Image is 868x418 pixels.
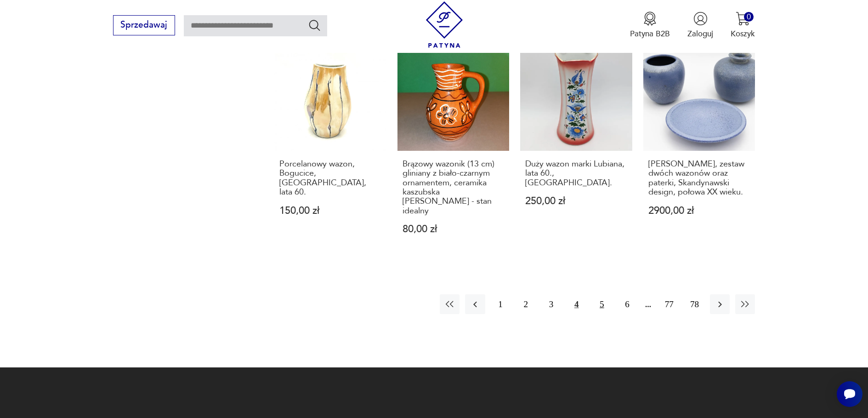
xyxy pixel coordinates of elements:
button: 77 [659,294,679,314]
button: 2 [516,294,536,314]
p: Patyna B2B [630,29,670,39]
img: Ikonka użytkownika [693,11,708,26]
p: 2900,00 zł [648,206,750,216]
h3: Duży wazon marki Lubiana, lata 60., [GEOGRAPHIC_DATA]. [525,160,627,188]
button: 1 [491,294,511,314]
img: Ikona koszyka [736,11,750,26]
h3: [PERSON_NAME], zestaw dwóch wazonów oraz paterki, Skandynawski design, połowa XX wieku. [648,160,750,197]
a: Sprzedawaj [113,22,175,29]
p: Koszyk [731,29,755,39]
button: Szukaj [308,18,321,32]
button: 5 [592,294,612,314]
h3: Porcelanowy wazon, Bogucice, [GEOGRAPHIC_DATA], lata 60. [279,160,381,197]
a: Porcelanowy wazon, Bogucice, Polska, lata 60.Porcelanowy wazon, Bogucice, [GEOGRAPHIC_DATA], lata... [274,39,386,256]
button: 78 [685,294,704,314]
a: Ikona medaluPatyna B2B [630,11,670,39]
button: 4 [567,294,586,314]
button: Zaloguj [687,11,713,39]
a: Gunnar Nylund, zestaw dwóch wazonów oraz paterki, Skandynawski design, połowa XX wieku.[PERSON_NA... [643,39,755,256]
p: 150,00 zł [279,206,381,216]
img: Ikona medalu [643,11,657,26]
p: 80,00 zł [403,224,505,234]
button: Sprzedawaj [113,15,175,35]
img: Patyna - sklep z meblami i dekoracjami vintage [421,1,468,48]
button: Patyna B2B [630,11,670,39]
button: 0Koszyk [731,11,755,39]
button: 6 [618,294,637,314]
p: Zaloguj [687,29,713,39]
h3: Brązowy wazonik (13 cm) gliniany z biało-czarnym ornamentem, ceramika kaszubska [PERSON_NAME] - s... [403,160,505,216]
iframe: Smartsupp widget button [837,381,862,407]
p: 250,00 zł [525,196,627,206]
a: Brązowy wazonik (13 cm) gliniany z biało-czarnym ornamentem, ceramika kaszubska Leon Necel - stan... [397,39,510,256]
div: 0 [744,12,754,22]
a: Duży wazon marki Lubiana, lata 60., Polska.Duży wazon marki Lubiana, lata 60., [GEOGRAPHIC_DATA].... [520,39,632,256]
button: 3 [541,294,561,314]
